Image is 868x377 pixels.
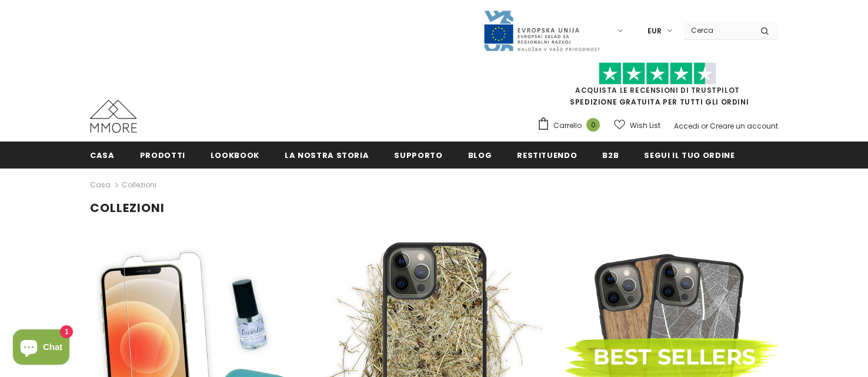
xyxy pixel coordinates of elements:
[285,142,369,168] a: La nostra storia
[285,150,369,161] span: La nostra storia
[483,9,600,52] img: Javni Razpis
[122,178,156,192] span: Collezioni
[644,142,735,168] a: Segui il tuo ordine
[575,85,740,95] a: Acquista le recensioni di TrustPilot
[537,68,778,107] span: SPEDIZIONE GRATUITA PER TUTTI GLI ORDINI
[140,142,185,168] a: Prodotti
[614,115,660,136] a: Wish List
[517,150,577,161] span: Restituendo
[90,142,115,168] a: Casa
[517,142,577,168] a: Restituendo
[9,329,73,368] inbox-online-store-chat: Shopify online store chat
[586,118,600,132] span: 0
[483,25,600,35] a: Javni Razpis
[684,22,752,39] input: Search Site
[90,201,778,216] h1: Collezioni
[537,117,606,134] a: Carrello 0
[90,150,115,161] span: Casa
[553,120,582,132] span: Carrello
[647,25,662,37] span: EUR
[394,150,442,161] span: supporto
[710,121,778,131] a: Creare un account
[140,150,185,161] span: Prodotti
[644,150,735,161] span: Segui il tuo ordine
[90,100,137,133] img: Casi MMORE
[602,150,619,161] span: B2B
[701,121,708,131] span: or
[468,142,492,168] a: Blog
[211,150,259,161] span: Lookbook
[599,62,716,85] img: Fidati di Pilot Stars
[602,142,619,168] a: B2B
[674,121,699,131] a: Accedi
[394,142,442,168] a: supporto
[468,150,492,161] span: Blog
[211,142,259,168] a: Lookbook
[90,178,111,192] a: Casa
[630,120,660,132] span: Wish List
